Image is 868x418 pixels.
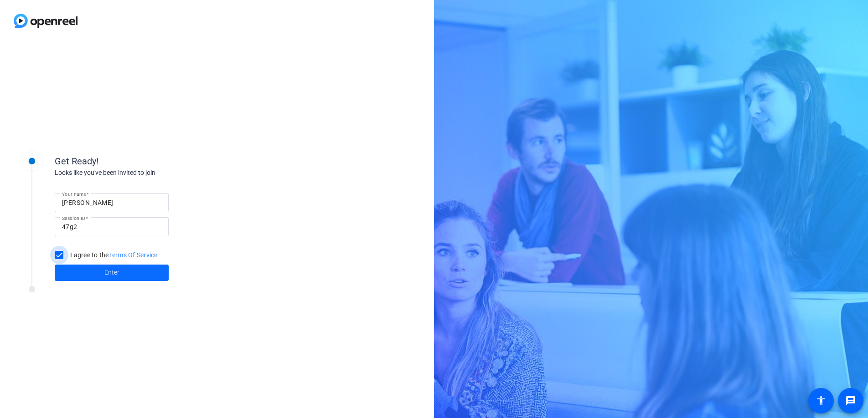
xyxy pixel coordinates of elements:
[68,250,158,260] label: I agree to the
[55,168,237,178] div: Looks like you've been invited to join
[845,395,856,406] mat-icon: message
[109,251,158,259] a: Terms Of Service
[55,154,237,168] div: Get Ready!
[62,215,85,221] mat-label: Session ID
[104,268,119,277] span: Enter
[816,395,827,406] mat-icon: accessibility
[55,265,169,281] button: Enter
[62,191,86,197] mat-label: Your name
